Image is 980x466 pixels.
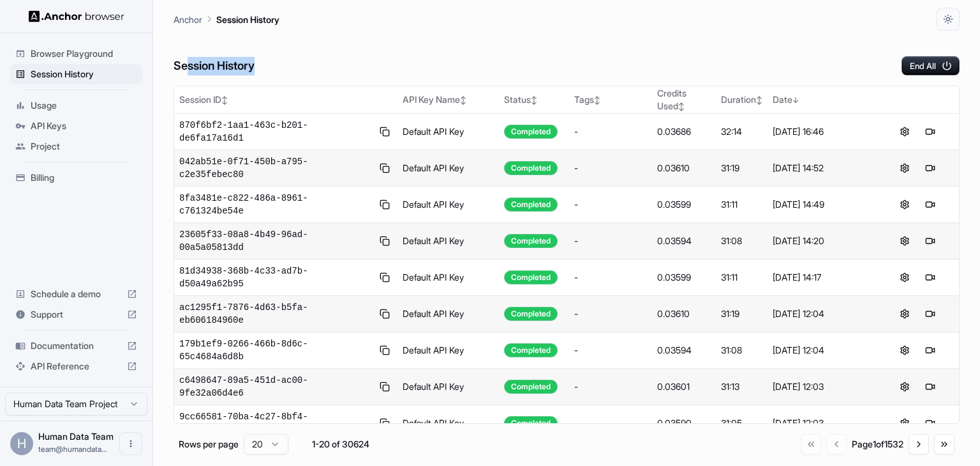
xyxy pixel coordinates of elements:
span: ↕ [221,95,228,105]
div: API Reference [10,356,142,377]
td: Default API Key [397,150,500,187]
div: Documentation [10,336,142,356]
div: 31:08 [721,344,762,357]
span: API Keys [31,120,137,132]
div: [DATE] 12:03 [773,380,871,393]
span: Human Data Team [38,431,114,442]
p: Session History [216,13,279,26]
div: 31:08 [721,235,762,247]
div: 31:05 [721,417,762,430]
div: 31:19 [721,307,762,320]
p: Rows per page [179,438,239,451]
div: 0.03601 [657,380,711,393]
div: Tags [574,93,647,106]
span: Project [31,140,137,153]
td: Default API Key [397,260,500,296]
nav: breadcrumb [174,12,279,26]
div: 0.03610 [657,162,711,175]
div: Support [10,304,142,325]
span: ↕ [678,102,685,111]
span: c6498647-89a5-451d-ac00-9fe32a06d4e6 [179,374,372,400]
div: 0.03686 [657,125,711,138]
span: ↕ [756,95,762,105]
div: - [574,162,647,175]
div: Page 1 of 1532 [852,438,903,451]
div: [DATE] 14:17 [773,271,871,284]
span: Browser Playground [31,47,137,60]
div: API Key Name [403,93,494,106]
div: Browser Playground [10,43,142,64]
div: 0.03594 [657,344,711,357]
div: Completed [504,270,558,284]
div: Duration [721,93,762,106]
div: Completed [504,343,558,357]
div: Completed [504,416,558,430]
div: 31:19 [721,162,762,175]
div: Schedule a demo [10,284,142,304]
div: 32:14 [721,125,762,138]
span: ↕ [594,95,600,105]
span: ↕ [531,95,537,105]
div: Date [773,93,871,106]
div: Status [504,93,564,106]
span: API Reference [31,360,122,373]
div: 0.03599 [657,271,711,284]
div: Completed [504,161,558,175]
div: - [574,235,647,247]
div: [DATE] 12:04 [773,344,871,357]
div: [DATE] 14:49 [773,198,871,211]
button: Open menu [119,432,142,455]
div: Completed [504,380,558,394]
div: H [10,432,33,455]
div: Usage [10,95,142,116]
div: - [574,380,647,393]
div: 0.03610 [657,307,711,320]
span: 9cc66581-70ba-4c27-8bf4-50f1b255a476 [179,410,372,436]
div: - [574,307,647,320]
div: [DATE] 12:03 [773,417,871,430]
span: 870f6bf2-1aa1-463c-b201-de6fa17a16d1 [179,119,372,144]
div: - [574,417,647,430]
span: Session History [31,68,137,81]
div: 0.03599 [657,198,711,211]
span: Support [31,308,122,321]
span: Billing [31,171,137,184]
div: [DATE] 16:46 [773,125,871,138]
div: Completed [504,307,558,321]
span: ac1295f1-7876-4d63-b5fa-eb606184960e [179,301,372,327]
div: Billing [10,167,142,188]
span: 179b1ef9-0266-466b-8d6c-65c4684a6d8b [179,338,372,363]
div: 0.03590 [657,417,711,430]
p: Anchor [174,13,202,26]
div: 0.03594 [657,235,711,247]
td: Default API Key [397,114,500,150]
span: 042ab51e-0f71-450b-a795-c2e35febec80 [179,155,372,181]
div: - [574,125,647,138]
span: 81d34938-368b-4c33-ad7b-d50a49a62b95 [179,265,372,290]
td: Default API Key [397,369,500,405]
span: team@humandata.dev [38,444,107,454]
div: Session ID [179,93,392,106]
img: Anchor Logo [29,10,124,22]
div: Completed [504,198,558,212]
div: Completed [504,125,558,139]
span: 23605f33-08a8-4b49-96ad-00a5a05813dd [179,228,372,254]
div: Credits Used [657,87,711,113]
td: Default API Key [397,187,500,223]
div: Session History [10,64,142,84]
td: Default API Key [397,405,500,442]
span: 8fa3481e-c822-486a-8961-c761324be54e [179,192,372,217]
td: Default API Key [397,332,500,369]
td: Default API Key [397,223,500,260]
span: ↓ [792,95,799,105]
div: [DATE] 14:52 [773,162,871,175]
div: 31:11 [721,271,762,284]
span: ↕ [460,95,466,105]
div: Project [10,136,142,157]
span: Documentation [31,339,122,352]
div: [DATE] 12:04 [773,307,871,320]
div: [DATE] 14:20 [773,235,871,247]
div: - [574,198,647,211]
button: End All [902,56,960,75]
div: 31:11 [721,198,762,211]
